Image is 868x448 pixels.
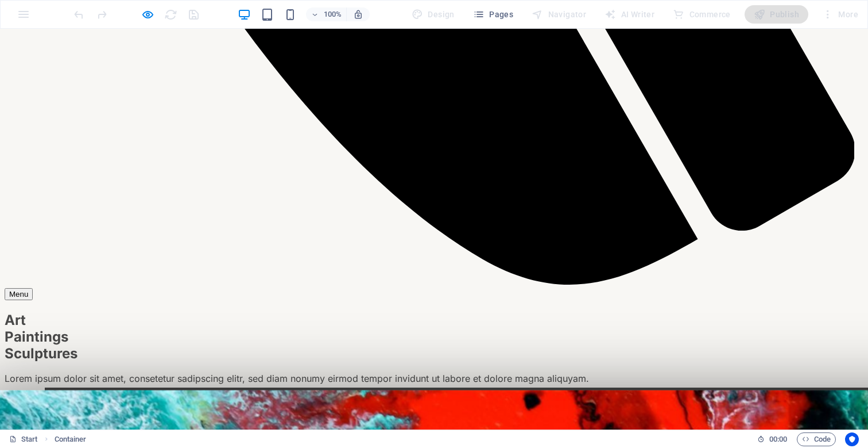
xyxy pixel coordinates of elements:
nav: breadcrumb [55,432,87,446]
p: Lorem ipsum dolor sit amet, consetetur sadipscing elitr, sed diam nonumy eirmod tempor invidunt u... [5,344,863,355]
button: Pages [468,5,518,24]
h6: Session time [757,432,788,446]
h2: Art Paintings Sculptures [5,283,863,333]
span: Pages [473,9,513,20]
button: Menu [5,259,33,271]
h6: 100% [323,7,342,21]
button: Usercentrics [845,432,859,446]
button: Code [797,432,836,446]
button: 100% [306,7,347,21]
span: Code [802,432,831,446]
div: Design (Ctrl+Alt+Y) [407,5,459,24]
i: On resize automatically adjust zoom level to fit chosen device. [353,9,363,20]
span: : [777,435,779,443]
span: Click to select. Double-click to edit [55,432,87,446]
span: 00 00 [769,432,787,446]
a: Click to cancel selection. Double-click to open Pages [9,432,38,446]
